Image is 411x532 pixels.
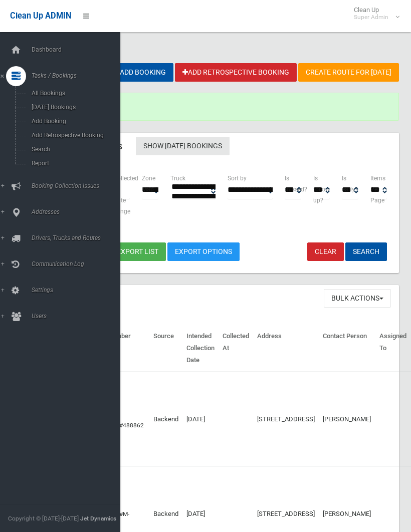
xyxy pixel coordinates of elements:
span: Settings [29,287,120,294]
td: Backend [149,372,182,467]
span: Users [29,313,120,320]
span: Add Retrospective Booking [29,132,112,139]
th: Source [149,325,182,372]
span: [DATE] Bookings [29,104,112,111]
a: Add Retrospective Booking [175,63,297,82]
a: Export Options [167,242,240,261]
a: [STREET_ADDRESS] [257,510,315,517]
button: Export list [109,242,166,261]
span: Clean Up ADMIN [10,11,71,21]
span: Drivers, Trucks and Routes [29,234,120,241]
span: Report [29,160,112,167]
th: Collected At [219,325,253,372]
span: Communication Log [29,260,120,268]
th: Intended Collection Date [182,325,219,372]
a: Show [DATE] Bookings [136,137,230,155]
span: Add Booking [29,118,112,125]
span: All Bookings [29,90,112,97]
th: Assigned To [375,325,410,372]
td: [DATE] [182,372,219,467]
span: Clean Up [349,6,398,21]
a: #488862 [119,422,144,429]
strong: Jet Dynamics [80,515,116,522]
span: Dashboard [29,46,120,53]
a: Clear [307,242,344,261]
th: Address [253,325,319,372]
a: [STREET_ADDRESS] [257,415,315,423]
button: Bulk Actions [324,289,391,308]
label: Truck [170,173,185,184]
span: Copyright © [DATE]-[DATE] [8,515,79,522]
td: [PERSON_NAME] [319,372,375,467]
span: Addresses [29,208,120,215]
span: Tasks / Bookings [29,72,120,79]
span: Booking Collection Issues [29,182,120,189]
small: Super Admin [354,14,388,21]
div: Saved photos. [44,93,399,121]
button: Search [345,242,387,261]
th: Contact Person [319,325,375,372]
a: Create route for [DATE] [298,63,399,82]
span: Search [29,146,112,153]
a: Add Booking [107,63,173,82]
